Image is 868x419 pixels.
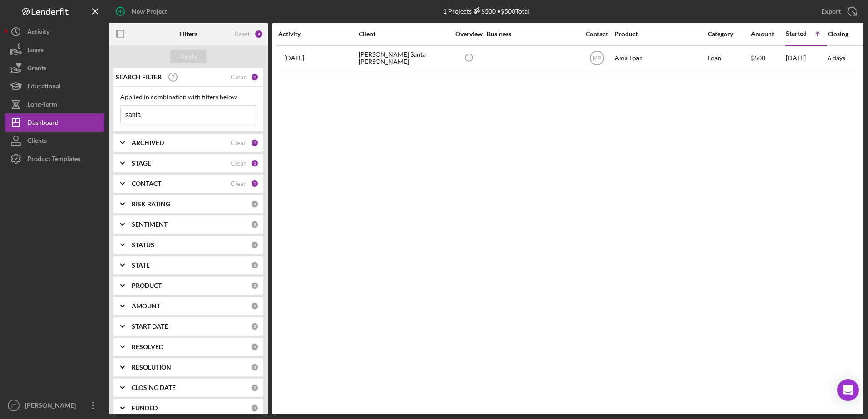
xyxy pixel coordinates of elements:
[179,30,197,38] b: Filters
[132,323,168,330] b: START DATE
[812,2,863,20] button: Export
[132,2,167,20] div: New Project
[170,50,207,63] button: Apply
[472,7,496,15] div: $500
[234,30,250,38] div: Reset
[132,221,168,228] b: SENTIMENT
[132,404,158,412] b: FUNDED
[837,379,859,401] div: Open Intercom Messenger
[231,160,246,167] div: Clear
[284,54,304,62] time: 2025-09-18 23:13
[27,59,46,79] div: Grants
[5,150,104,168] button: Product Templates
[251,139,259,147] div: 1
[251,343,259,351] div: 0
[751,46,785,70] div: $500
[251,200,259,208] div: 0
[251,261,259,269] div: 0
[278,30,358,38] div: Activity
[109,2,176,20] button: New Project
[132,241,154,248] b: STATUS
[5,396,104,414] button: JT[PERSON_NAME]
[251,180,259,188] div: 1
[27,95,57,116] div: Long-Term
[251,384,259,392] div: 0
[828,54,845,62] time: 6 days
[708,46,750,70] div: Loan
[452,30,486,38] div: Overview
[821,2,841,20] div: Export
[231,73,246,81] div: Clear
[132,160,151,167] b: STAGE
[27,23,49,43] div: Activity
[231,180,246,187] div: Clear
[786,46,827,70] div: [DATE]
[132,262,150,269] b: STATE
[132,282,162,289] b: PRODUCT
[615,46,705,70] div: Ama Loan
[615,30,705,38] div: Product
[116,73,162,81] b: SEARCH FILTER
[251,302,259,310] div: 0
[27,41,44,61] div: Loans
[593,55,601,62] text: MP
[11,403,16,408] text: JT
[132,343,163,351] b: RESOLVED
[708,30,750,38] div: Category
[5,59,104,77] button: Grants
[251,363,259,371] div: 0
[231,139,246,146] div: Clear
[27,150,80,170] div: Product Templates
[254,29,263,39] div: 4
[132,139,164,146] b: ARCHIVED
[251,322,259,331] div: 0
[180,50,197,63] div: Apply
[359,46,449,70] div: [PERSON_NAME] Santa [PERSON_NAME]
[27,113,59,134] div: Dashboard
[132,364,171,371] b: RESOLUTION
[251,73,259,81] div: 1
[251,220,259,229] div: 0
[251,404,259,412] div: 0
[251,282,259,290] div: 0
[5,77,104,95] button: Educational
[132,302,160,310] b: AMOUNT
[251,241,259,249] div: 0
[23,396,82,417] div: [PERSON_NAME]
[27,77,61,97] div: Educational
[27,132,47,152] div: Clients
[251,159,259,167] div: 1
[5,41,104,59] button: Loans
[132,384,176,391] b: CLOSING DATE
[120,93,256,101] div: Applied in combination with filters below
[359,30,449,38] div: Client
[5,113,104,132] button: Dashboard
[487,30,577,38] div: Business
[132,200,170,208] b: RISK RATING
[443,7,529,15] div: 1 Projects • $500 Total
[132,180,161,187] b: CONTACT
[5,95,104,113] button: Long-Term
[5,132,104,150] button: Clients
[751,30,785,38] div: Amount
[786,30,807,37] div: Started
[580,30,614,38] div: Contact
[5,23,104,41] button: Activity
